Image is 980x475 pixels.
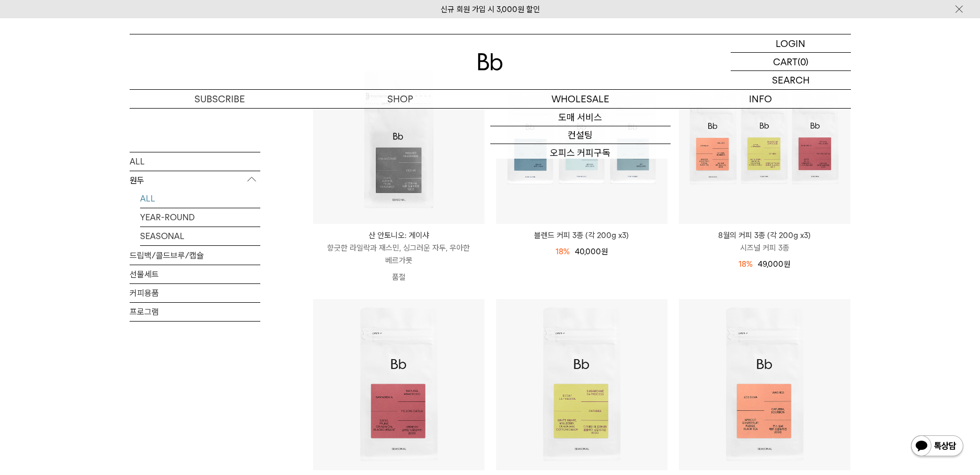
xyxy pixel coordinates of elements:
a: 산 안토니오: 게이샤 향긋한 라일락과 재스민, 싱그러운 자두, 우아한 베르가못 [313,229,485,267]
a: 컨설팅 [490,126,671,144]
a: 선물세트 [130,265,260,283]
p: 산 안토니오: 게이샤 [313,229,485,242]
a: 신규 회원 가입 시 3,000원 할인 [441,5,540,14]
img: 로고 [478,53,503,70]
p: 원두 [130,171,260,189]
p: SEARCH [772,71,810,89]
a: 8월의 커피 3종 (각 200g x3) 시즈널 커피 3종 [679,229,850,254]
a: 프로그램 [130,302,260,320]
span: 49,000 [758,259,790,269]
p: INFO [671,90,851,108]
a: 커피용품 [130,283,260,302]
a: LOGIN [731,34,851,53]
a: 블렌드 커피 3종 (각 200g x3) [496,229,667,242]
a: ALL [130,152,260,170]
span: 원 [783,259,790,269]
img: 페루 로스 실바 [679,299,850,470]
a: 도매 서비스 [490,109,671,126]
a: ALL [140,189,260,207]
p: LOGIN [776,34,805,52]
a: SHOP [310,90,490,108]
img: 브라질 사맘바이아 [313,299,485,470]
p: 향긋한 라일락과 재스민, 싱그러운 자두, 우아한 베르가못 [313,242,485,267]
img: 8월의 커피 3종 (각 200g x3) [679,53,850,224]
p: CART [773,53,798,70]
a: CART (0) [731,53,851,71]
div: 18% [556,245,570,258]
span: 40,000 [575,247,608,256]
img: 콜롬비아 라 프라데라 디카페인 [496,299,667,470]
p: (0) [798,53,809,70]
a: 오피스 커피구독 [490,144,671,162]
p: 시즈널 커피 3종 [679,242,850,254]
div: 18% [739,258,753,270]
a: SUBSCRIBE [130,90,310,108]
span: 원 [601,247,608,256]
a: 드립백/콜드브루/캡슐 [130,246,260,264]
img: 카카오톡 채널 1:1 채팅 버튼 [910,434,964,459]
p: WHOLESALE [490,90,671,108]
a: SEASONAL [140,227,260,245]
img: 산 안토니오: 게이샤 [313,53,485,224]
p: 품절 [313,267,485,288]
p: 8월의 커피 3종 (각 200g x3) [679,229,850,242]
a: YEAR-ROUND [140,208,260,226]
